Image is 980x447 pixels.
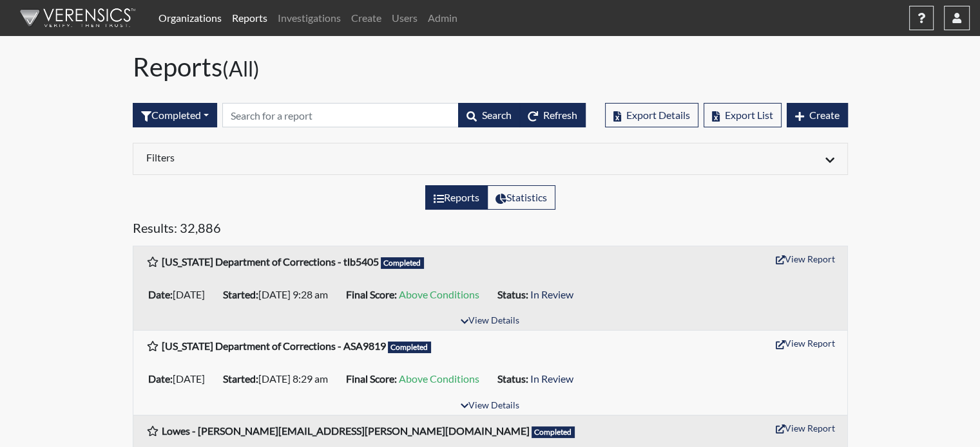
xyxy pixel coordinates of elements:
span: Completed [532,426,575,438]
span: Above Conditions [399,288,479,300]
a: Users [387,5,423,31]
a: Organizations [153,5,227,31]
span: Export Details [626,109,690,121]
button: Refresh [519,103,586,127]
li: [DATE] [143,369,218,389]
b: Started: [223,372,258,385]
div: Filter by interview status [133,103,217,127]
div: Click to expand/collapse filters [137,151,844,167]
button: View Report [770,333,841,353]
b: Date: [148,372,173,385]
a: Admin [423,5,463,31]
button: View Details [455,313,525,330]
span: Search [482,109,512,121]
h5: Results: 32,886 [133,220,848,241]
label: View the list of reports [425,185,488,210]
h6: Filters [146,151,481,163]
b: Lowes - [PERSON_NAME][EMAIL_ADDRESS][PERSON_NAME][DOMAIN_NAME] [162,424,530,437]
a: Investigations [273,5,346,31]
b: [US_STATE] Department of Corrections - tlb5405 [162,255,379,268]
b: Status: [497,372,528,385]
b: Final Score: [346,372,397,385]
b: [US_STATE] Department of Corrections - ASA9819 [162,340,386,352]
a: Reports [227,5,273,31]
button: Create [787,103,848,127]
input: Search by Registration ID, Interview Number, or Investigation Name. [222,103,459,127]
span: In Review [530,288,573,300]
span: Refresh [543,109,577,121]
li: [DATE] [143,284,218,305]
small: (All) [222,56,260,81]
span: Completed [381,257,425,269]
b: Status: [497,288,528,300]
b: Date: [148,288,173,300]
button: Export Details [605,103,698,127]
b: Final Score: [346,288,397,300]
button: Search [458,103,520,127]
span: Create [809,109,840,121]
button: Completed [133,103,217,127]
h1: Reports [133,51,848,82]
button: View Report [770,249,841,269]
li: [DATE] 8:29 am [218,369,341,389]
b: Started: [223,288,258,300]
a: Create [346,5,387,31]
span: In Review [530,372,573,385]
span: Above Conditions [399,372,479,385]
button: Export List [704,103,782,127]
button: View Details [455,397,525,415]
button: View Report [770,418,841,438]
span: Completed [388,342,432,353]
li: [DATE] 9:28 am [218,284,341,305]
span: Export List [725,109,773,121]
label: View statistics about completed interviews [487,185,555,210]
